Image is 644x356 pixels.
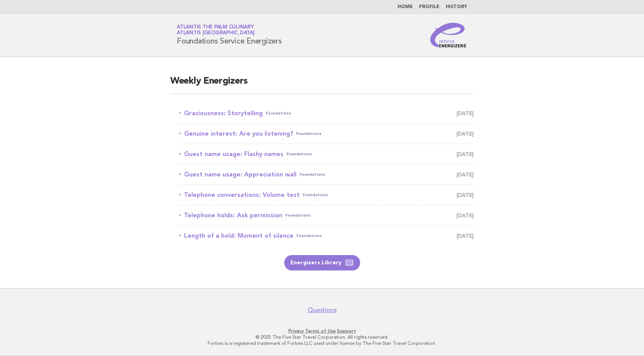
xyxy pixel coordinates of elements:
[179,108,474,119] a: Graciousness: StorytellingFoundations [DATE]
[179,210,474,221] a: Telephone holds: Ask permissionFoundations [DATE]
[86,340,558,346] p: Forbes is a registered trademark of Forbes LLC used under license by The Five Star Travel Corpora...
[430,23,467,47] img: Service Energizers
[456,108,474,119] span: [DATE]
[305,328,336,334] a: Terms of Use
[86,334,558,340] p: © 2025 The Five Star Travel Corporation. All rights reserved.
[446,5,467,9] a: History
[419,5,439,9] a: Profile
[284,255,360,270] a: Energizers Library
[179,230,474,241] a: Length of a hold: Moment of silenceFoundations [DATE]
[300,169,325,180] span: Foundations
[303,190,328,200] span: Foundations
[170,75,474,94] h2: Weekly Energizers
[456,169,474,180] span: [DATE]
[456,210,474,221] span: [DATE]
[296,128,322,139] span: Foundations
[456,149,474,160] span: [DATE]
[308,306,337,314] a: Questions
[177,31,255,36] span: Atlantis [GEOGRAPHIC_DATA]
[288,328,304,334] a: Privacy
[179,190,474,200] a: Telephone conversations: Volume testFoundations [DATE]
[456,190,474,200] span: [DATE]
[179,128,474,139] a: Genuine interest: Are you listening?Foundations [DATE]
[179,169,474,180] a: Guest name usage: Appreciation wallFoundations [DATE]
[177,25,255,35] a: Atlantis The Palm CulinaryAtlantis [GEOGRAPHIC_DATA]
[285,210,311,221] span: Foundations
[456,128,474,139] span: [DATE]
[287,149,312,160] span: Foundations
[456,230,474,241] span: [DATE]
[179,149,474,160] a: Guest name usage: Flashy namesFoundations [DATE]
[266,108,291,119] span: Foundations
[337,328,356,334] a: Support
[397,5,413,9] a: Home
[297,230,322,241] span: Foundations
[177,25,282,45] h1: Foundations Service Energizers
[86,328,558,334] p: · ·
